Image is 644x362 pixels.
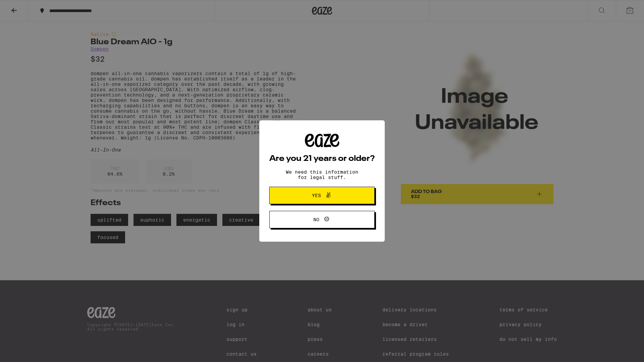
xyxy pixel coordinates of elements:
[280,169,364,180] p: We need this information for legal stuff.
[269,155,375,163] h2: Are you 21 years or older?
[312,193,321,198] span: Yes
[269,187,375,204] button: Yes
[269,211,375,228] button: No
[313,217,319,222] span: No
